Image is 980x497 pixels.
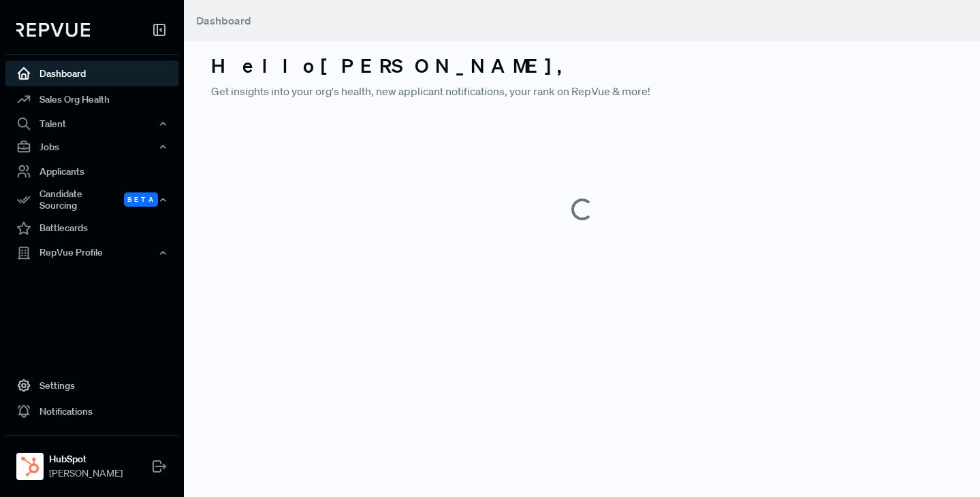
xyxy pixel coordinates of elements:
[5,241,178,264] button: RepVue Profile
[49,452,123,466] strong: HubSpot
[5,135,178,158] button: Jobs
[19,456,41,477] img: HubSpot
[196,14,251,27] span: Dashboard
[5,398,178,424] a: Notifications
[211,54,953,78] h3: Hello [PERSON_NAME] ,
[124,192,158,207] span: Beta
[5,435,178,486] a: HubSpotHubSpot[PERSON_NAME]
[5,112,178,135] button: Talent
[5,86,178,112] a: Sales Org Health
[5,373,178,398] a: Settings
[5,184,178,216] button: Candidate Sourcing Beta
[49,466,123,481] span: [PERSON_NAME]
[5,158,178,184] a: Applicants
[16,23,90,37] img: RepVue
[5,216,178,241] a: Battlecards
[5,184,178,216] div: Candidate Sourcing
[5,61,178,86] a: Dashboard
[211,83,953,99] p: Get insights into your org's health, new applicant notifications, your rank on RepVue & more!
